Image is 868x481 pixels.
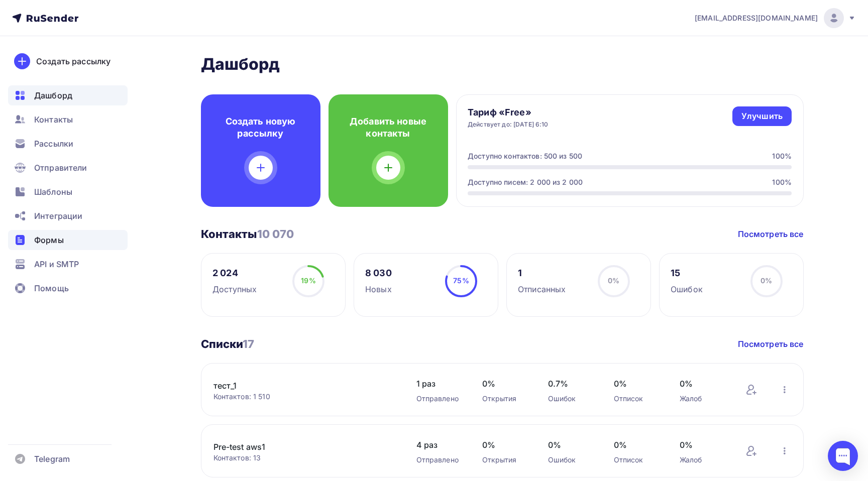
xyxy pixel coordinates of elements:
a: Контакты [8,109,128,130]
span: Рассылки [34,138,73,150]
div: Доступно писем: 2 000 из 2 000 [468,177,583,187]
div: Контактов: 1 510 [213,392,396,402]
a: [EMAIL_ADDRESS][DOMAIN_NAME] [695,8,856,28]
div: Жалоб [680,455,725,465]
span: Контакты [34,113,73,126]
a: Посмотреть все [738,338,804,350]
span: 0.7% [548,378,594,390]
h2: Дашборд [201,54,804,74]
span: 17 [243,337,254,350]
h4: Создать новую рассылку [217,115,304,140]
span: 0% [608,276,619,285]
h3: Контакты [201,227,294,241]
span: 4 раз [416,439,462,451]
span: 0% [482,378,528,390]
div: Ошибок [548,455,594,465]
div: Контактов: 13 [213,453,396,463]
div: Ошибок [671,283,703,295]
span: Отправители [34,162,87,174]
h4: Добавить новые контакты [345,115,432,140]
h4: Тариф «Free» [468,106,549,118]
a: Дашборд [8,85,128,105]
a: Посмотреть все [738,228,804,240]
span: 1 раз [416,378,462,390]
div: Отправлено [416,455,462,465]
div: 8 030 [365,267,392,279]
div: Ошибок [548,394,594,404]
span: 0% [548,439,594,451]
span: 0% [482,439,528,451]
span: 10 070 [257,227,294,240]
div: Жалоб [680,394,725,404]
div: 15 [671,267,703,279]
span: 0% [761,276,772,285]
span: Интеграции [34,210,82,222]
div: Доступных [212,283,257,295]
div: Отправлено [416,394,462,404]
div: 100% [772,151,792,161]
span: 0% [614,439,660,451]
span: 19% [301,276,315,285]
a: Отправители [8,158,128,178]
span: API и SMTP [34,258,79,270]
div: Действует до: [DATE] 6:10 [468,121,549,129]
span: 0% [614,378,660,390]
span: 0% [680,439,725,451]
span: [EMAIL_ADDRESS][DOMAIN_NAME] [695,13,818,23]
div: Доступно контактов: 500 из 500 [468,151,582,161]
div: Создать рассылку [36,55,111,67]
div: 1 [518,267,566,279]
a: Pre-test aws1 [213,441,384,453]
span: Формы [34,234,64,246]
div: 2 024 [212,267,257,279]
a: Рассылки [8,134,128,154]
div: Новых [365,283,392,295]
div: Улучшить [741,110,783,122]
div: Отписанных [518,283,566,295]
div: Открытия [482,394,528,404]
span: 75% [453,276,469,285]
span: Помощь [34,282,69,294]
div: 100% [772,177,792,187]
h3: Списки [201,337,255,351]
a: Шаблоны [8,182,128,202]
a: тест_1 [213,380,384,392]
div: Отписок [614,394,660,404]
a: Формы [8,230,128,250]
span: 0% [680,378,725,390]
span: Telegram [34,453,70,465]
span: Шаблоны [34,186,72,198]
div: Открытия [482,455,528,465]
div: Отписок [614,455,660,465]
span: Дашборд [34,89,72,101]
